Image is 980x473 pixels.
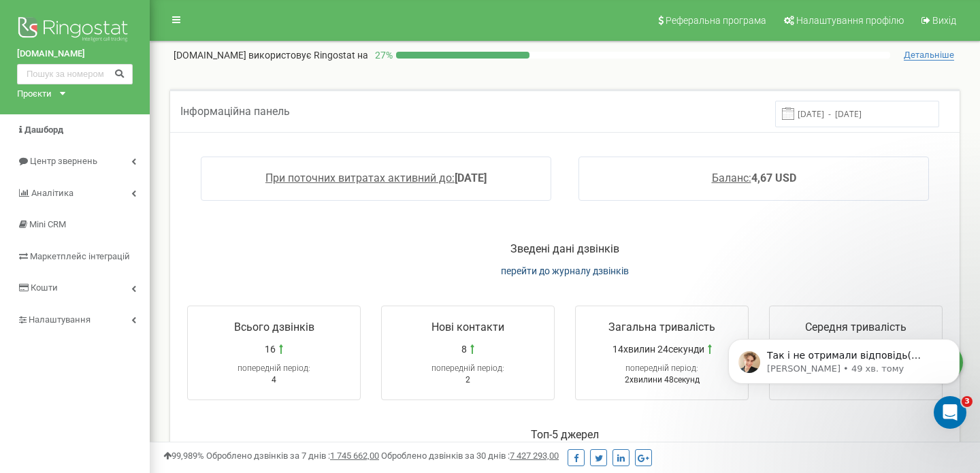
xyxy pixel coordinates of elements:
[31,188,73,198] span: Аналiтика
[17,48,133,61] a: [DOMAIN_NAME]
[234,321,314,333] span: Всього дзвінків
[206,451,379,461] span: Оброблено дзвінків за 7 днів :
[330,451,379,461] u: 1 745 662,00
[431,321,504,333] span: Нові контакти
[17,64,133,84] input: Пошук за номером
[180,105,290,118] span: Інформаційна панель
[265,342,276,356] span: 16
[501,265,629,276] a: перейти до журналу дзвінків
[30,251,130,261] span: Маркетплейс інтеграцій
[29,314,91,325] span: Налаштування
[712,172,796,184] a: Баланс:4,67 USD
[608,321,715,333] span: Загальна тривалість
[796,15,904,26] span: Налаштування профілю
[17,88,52,101] div: Проєкти
[962,396,973,407] span: 3
[625,375,700,385] span: 2хвилини 48секунд
[381,451,559,461] span: Оброблено дзвінків за 30 днів :
[272,375,276,385] span: 4
[510,451,559,461] u: 7 427 293,00
[265,172,487,184] a: При поточних витратах активний до:[DATE]
[461,342,467,356] span: 8
[612,342,704,356] span: 14хвилин 24секунди
[30,156,97,166] span: Центр звернень
[163,451,204,461] span: 99,989%
[712,172,751,184] span: Баланс:
[666,15,766,26] span: Реферальна програма
[368,48,396,62] p: 27 %
[29,219,66,229] span: Mini CRM
[934,396,966,429] iframe: Intercom live chat
[24,125,63,135] span: Дашборд
[625,363,698,373] span: попередній період:
[932,15,956,26] span: Вихід
[510,242,619,255] span: Зведені дані дзвінків
[17,14,133,48] img: Ringostat logo
[265,172,455,184] span: При поточних витратах активний до:
[174,48,368,62] p: [DOMAIN_NAME]
[904,50,954,61] span: Детальніше
[31,282,58,293] span: Кошти
[238,363,310,373] span: попередній період:
[431,363,504,373] span: попередній період:
[248,50,368,61] span: використовує Ringostat на
[708,310,980,436] iframe: Intercom notifications повідомлення
[531,428,599,441] span: Toп-5 джерел
[465,375,470,385] span: 2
